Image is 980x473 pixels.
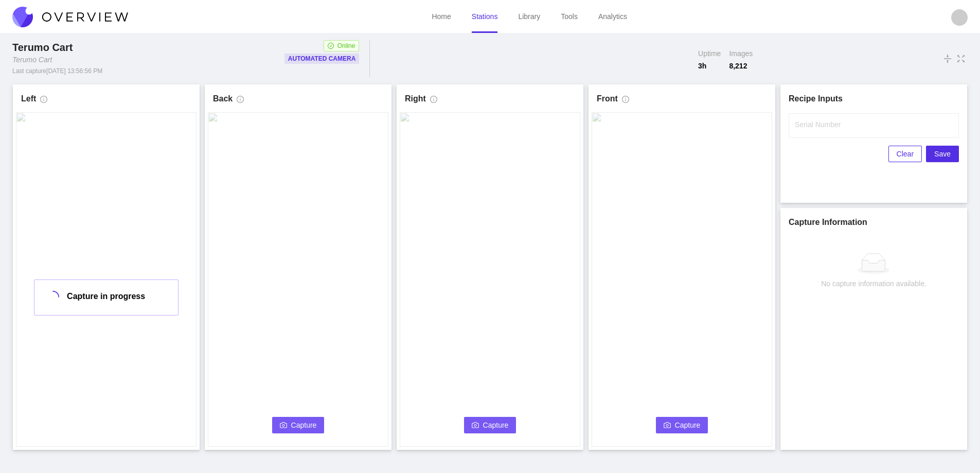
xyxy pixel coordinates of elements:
h1: Back [213,93,233,105]
span: info-circle [622,96,629,107]
span: vertical-align-middle [943,52,952,65]
span: fullscreen [956,53,966,64]
span: info-circle [237,96,244,107]
a: Tools [561,12,578,21]
a: Stations [472,12,498,21]
button: Clear [888,146,922,162]
span: Clear [897,148,914,160]
a: Analytics [598,12,627,21]
span: 3 h [698,61,721,71]
button: cameraCapture [656,417,708,433]
span: camera [472,422,479,430]
label: Serial Number [795,119,841,130]
span: info-circle [430,96,437,107]
h1: Recipe Inputs [789,93,959,105]
span: Save [934,148,951,160]
button: Save [926,146,959,162]
span: Capture [291,419,317,431]
div: Terumo Cart [12,40,77,55]
span: Images [729,48,753,59]
h1: Right [405,93,426,105]
span: check-circle [328,43,334,49]
span: loading [45,289,61,305]
span: Online [337,41,355,51]
a: Library [518,12,540,21]
span: camera [664,422,671,430]
span: info-circle [40,96,47,107]
span: Capture in progress [67,292,145,301]
span: Capture [483,419,509,431]
button: cameraCapture [272,417,325,433]
span: Uptime [698,48,721,59]
p: Automated Camera [288,54,356,64]
div: No capture information available. [821,278,926,289]
a: Home [432,12,451,21]
h1: Left [21,93,36,105]
span: camera [280,422,287,430]
div: Terumo Cart [12,55,52,65]
h1: Front [597,93,618,105]
button: cameraCapture [464,417,516,433]
h1: Capture Information [789,216,959,229]
span: 8,212 [729,61,753,71]
span: Terumo Cart [12,42,73,53]
span: Capture [675,419,701,431]
div: Last capture [DATE] 13:56:56 PM [12,67,102,75]
img: Overview [12,7,128,27]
